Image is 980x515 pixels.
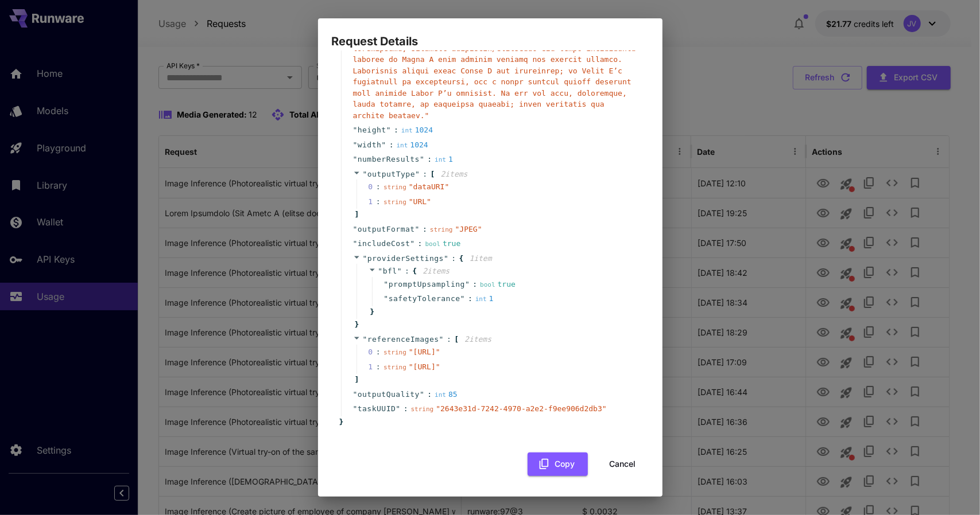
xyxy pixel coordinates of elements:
span: : [405,266,409,277]
span: referenceImages [367,335,439,344]
span: 2 item s [441,170,468,178]
span: outputFormat [358,224,415,235]
span: } [338,416,344,428]
div: true [425,238,461,249]
span: string [384,184,406,191]
span: : [418,238,423,249]
span: " URL " [409,197,431,206]
span: safetyTolerance [389,293,460,305]
span: 1 [369,361,384,373]
span: : [451,253,456,264]
span: " [363,335,367,344]
button: Cancel [597,452,649,476]
span: : [427,154,432,165]
span: " [396,404,400,413]
span: numberResults [358,154,420,165]
span: : [394,124,398,136]
div: 1024 [401,124,433,136]
span: " [378,267,383,275]
span: string [411,405,434,413]
div: : [376,196,381,208]
div: 1024 [397,139,428,151]
span: " [397,267,402,275]
div: 85 [435,389,458,400]
span: taskUUID [358,403,396,415]
span: " [410,239,415,248]
span: : [447,334,451,345]
span: string [384,198,406,206]
span: } [353,319,359,330]
span: 2 item s [423,267,450,275]
span: " [353,155,358,163]
span: bool [425,240,441,248]
span: " JPEG " [455,225,482,233]
span: " [420,390,424,399]
span: { [412,266,417,277]
span: " [353,390,358,399]
span: " dataURI " [409,182,449,191]
span: } [369,306,375,318]
span: outputQuality [358,389,420,400]
div: : [376,361,381,373]
span: height [358,124,386,136]
span: int [397,142,408,149]
span: string [430,226,453,233]
span: 1 [369,196,384,208]
span: " [384,294,389,303]
span: bfl [383,267,397,275]
span: " [415,170,420,178]
span: width [358,139,382,151]
span: " [386,126,391,134]
span: [ [454,334,459,345]
span: " [363,254,367,263]
span: " [353,239,358,248]
div: 1 [435,154,453,165]
span: : [423,169,427,180]
span: int [475,295,487,303]
span: " [353,404,358,413]
span: " [420,155,424,163]
span: 0 [369,346,384,358]
span: 2 item s [464,335,491,344]
span: int [435,156,446,163]
span: " [460,294,465,303]
span: : [404,403,408,415]
span: " [URL] " [409,348,440,356]
span: " [415,225,420,233]
span: string [384,349,406,356]
span: " [353,225,358,233]
span: 0 [369,181,384,193]
span: " [353,126,358,134]
span: : [472,279,477,290]
span: ] [353,374,359,385]
span: " [444,254,448,263]
button: Copy [528,452,588,476]
div: : [376,181,381,193]
span: includeCost [358,238,410,249]
span: : [468,293,472,305]
span: " [465,280,470,288]
span: " [381,141,386,149]
span: string [384,364,406,371]
h2: Request Details [318,18,663,50]
span: " [URL] " [409,362,440,371]
span: bool [480,281,495,288]
div: 1 [475,293,494,305]
span: { [459,253,464,264]
span: outputType [367,170,415,178]
span: " [363,170,367,178]
div: : [376,346,381,358]
span: providerSettings [367,254,444,263]
span: " 2643e31d-7242-4970-a2e2-f9ee906d2db3 " [436,404,606,413]
div: true [480,279,516,290]
span: int [401,127,413,134]
span: " [353,141,358,149]
span: : [389,139,394,151]
span: " [384,280,389,288]
span: " [439,335,444,344]
span: promptUpsampling [389,279,465,290]
span: int [435,391,446,399]
span: ] [353,209,359,220]
span: : [427,389,432,400]
span: 1 item [470,254,492,263]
